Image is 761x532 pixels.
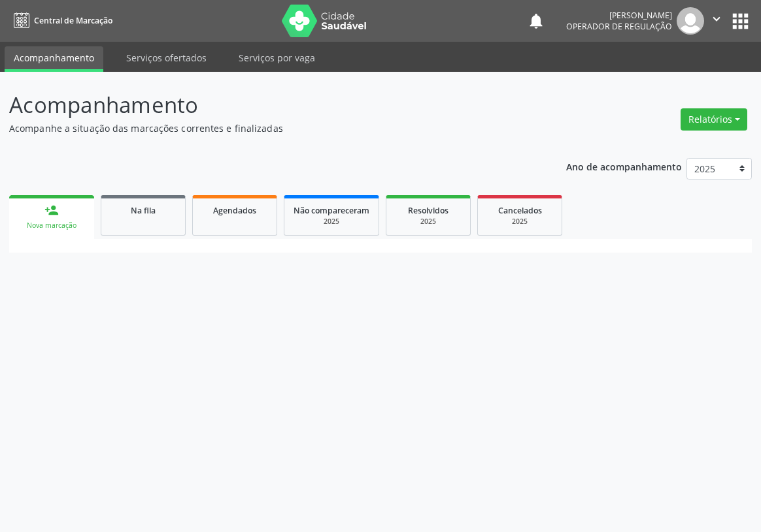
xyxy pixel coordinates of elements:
div: 2025 [396,217,461,227]
a: Serviços ofertados [117,46,216,69]
p: Acompanhamento [9,89,529,121]
i:  [709,12,724,26]
a: Central de Marcação [9,10,112,31]
a: Serviços por vaga [229,46,324,69]
span: Agendados [213,205,256,216]
div: person_add [44,203,59,217]
span: Resolvidos [408,205,448,216]
p: Acompanhe a situação das marcações correntes e finalizadas [9,121,529,135]
button: Relatórios [681,108,747,131]
button: apps [729,10,752,33]
a: Acompanhamento [5,46,103,72]
span: Cancelados [498,205,542,216]
p: Ano de acompanhamento [566,158,682,174]
img: img [677,7,704,35]
span: Central de Marcação [34,15,112,26]
div: [PERSON_NAME] [566,10,672,21]
div: Nova marcação [18,221,85,230]
span: Na fila [131,205,156,216]
div: 2025 [294,217,369,227]
span: Não compareceram [294,205,369,216]
div: 2025 [487,217,552,227]
button:  [704,7,729,35]
button: notifications [527,12,545,30]
span: Operador de regulação [566,21,672,32]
